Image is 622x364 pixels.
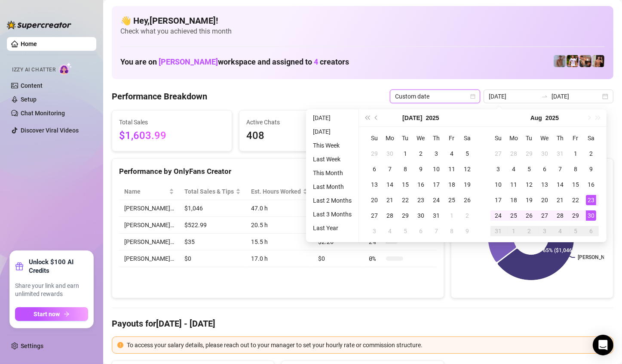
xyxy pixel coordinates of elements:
[367,223,382,239] td: 2025-08-03
[431,226,441,236] div: 7
[524,195,534,205] div: 19
[369,179,380,190] div: 13
[367,192,382,208] td: 2025-07-20
[570,226,581,236] div: 5
[506,177,521,192] td: 2025-08-11
[59,62,72,75] img: AI Chatter
[413,177,429,192] td: 2025-07-16
[555,148,565,159] div: 31
[524,148,534,159] div: 29
[447,179,457,190] div: 18
[313,234,364,250] td: $2.26
[568,161,583,177] td: 2025-08-08
[159,57,218,66] span: [PERSON_NAME]
[127,340,608,350] div: To access your salary details, please reach out to your manager to set your hourly rate or commis...
[385,148,395,159] div: 30
[369,164,380,174] div: 6
[521,130,537,146] th: Tu
[545,109,559,126] button: Choose a year
[537,146,552,161] td: 2025-07-30
[15,262,24,271] span: gift
[367,130,382,146] th: Su
[509,164,519,174] div: 4
[586,226,596,236] div: 6
[444,146,460,161] td: 2025-07-04
[179,217,246,234] td: $522.99
[431,210,441,221] div: 31
[539,210,550,221] div: 27
[570,179,581,190] div: 15
[369,195,380,205] div: 20
[521,223,537,239] td: 2025-09-02
[309,195,355,206] li: Last 2 Months
[117,342,123,348] span: exclamation-circle
[413,208,429,223] td: 2025-07-30
[586,195,596,205] div: 23
[246,217,313,234] td: 20.5 h
[395,90,475,103] span: Custom date
[509,195,519,205] div: 18
[460,130,475,146] th: Sa
[309,209,355,219] li: Last 3 Months
[537,223,552,239] td: 2025-09-03
[568,177,583,192] td: 2025-08-15
[541,93,548,100] span: to
[398,177,413,192] td: 2025-07-15
[552,208,568,223] td: 2025-08-28
[460,208,475,223] td: 2025-08-02
[462,226,472,236] div: 9
[398,161,413,177] td: 2025-07-08
[309,113,355,123] li: [DATE]
[179,200,246,217] td: $1,046
[400,226,411,236] div: 5
[570,148,581,159] div: 1
[444,208,460,223] td: 2025-08-01
[416,195,426,205] div: 23
[429,208,444,223] td: 2025-07-31
[398,146,413,161] td: 2025-07-01
[530,109,542,126] button: Choose a month
[15,307,88,321] button: Start nowarrow-right
[246,128,352,144] span: 408
[385,179,395,190] div: 14
[34,311,60,318] span: Start now
[398,192,413,208] td: 2025-07-22
[493,210,503,221] div: 24
[119,200,179,217] td: [PERSON_NAME]…
[429,223,444,239] td: 2025-08-07
[416,179,426,190] div: 16
[521,208,537,223] td: 2025-08-26
[447,195,457,205] div: 25
[568,208,583,223] td: 2025-08-29
[400,195,411,205] div: 22
[431,195,441,205] div: 24
[552,192,568,208] td: 2025-08-21
[369,226,380,236] div: 3
[431,148,441,159] div: 3
[490,192,506,208] td: 2025-08-17
[552,161,568,177] td: 2025-08-07
[583,130,599,146] th: Sa
[400,210,411,221] div: 29
[21,40,37,47] a: Home
[119,117,225,127] span: Total Sales
[490,177,506,192] td: 2025-08-10
[314,57,318,66] span: 4
[462,148,472,159] div: 5
[490,130,506,146] th: Su
[29,258,88,275] strong: Unlock $100 AI Credits
[583,223,599,239] td: 2025-09-06
[429,161,444,177] td: 2025-07-10
[524,179,534,190] div: 12
[586,164,596,174] div: 9
[493,164,503,174] div: 3
[400,179,411,190] div: 15
[385,164,395,174] div: 7
[555,164,565,174] div: 7
[537,161,552,177] td: 2025-08-06
[120,57,349,67] h1: You are on workspace and assigned to creators
[462,210,472,221] div: 2
[506,208,521,223] td: 2025-08-25
[367,208,382,223] td: 2025-07-27
[246,250,313,267] td: 17.0 h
